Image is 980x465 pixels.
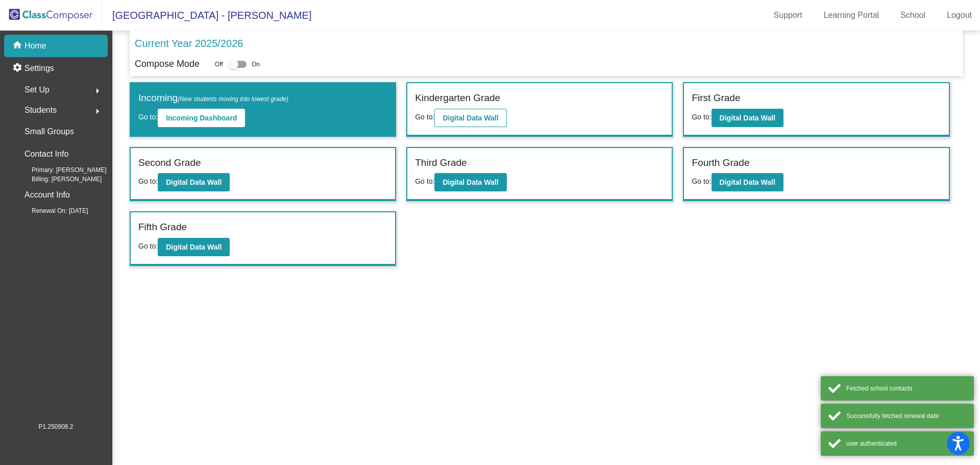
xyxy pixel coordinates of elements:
label: Kindergarten Grade [415,91,500,106]
mat-icon: arrow_right [91,105,104,117]
a: Learning Portal [816,7,888,23]
mat-icon: settings [12,62,24,75]
p: Small Groups [24,125,74,139]
b: Digital Data Wall [720,114,775,122]
button: Incoming Dashboard [158,109,245,127]
span: Go to: [138,177,158,185]
span: Renewal On: [DATE] [15,206,88,215]
label: Incoming [138,91,288,106]
b: Digital Data Wall [443,114,498,122]
span: [GEOGRAPHIC_DATA] - [PERSON_NAME] [102,7,311,23]
label: Third Grade [415,156,467,170]
span: Go to: [138,242,158,250]
b: Digital Data Wall [166,178,222,186]
b: Digital Data Wall [166,243,222,251]
mat-icon: home [12,40,24,52]
label: Second Grade [138,156,201,170]
a: School [892,7,934,23]
label: First Grade [692,91,740,106]
a: Support [766,7,811,23]
b: Incoming Dashboard [166,114,237,122]
span: (New students moving into lowest grade) [178,95,288,103]
b: Digital Data Wall [720,178,775,186]
span: Go to: [415,113,434,121]
span: On [252,60,260,69]
mat-icon: arrow_right [91,85,104,97]
button: Digital Data Wall [712,109,783,127]
p: Compose Mode [135,57,200,71]
button: Digital Data Wall [434,109,506,127]
span: Go to: [692,177,711,185]
div: Successfully fetched renewal date [846,411,966,421]
span: Off [215,60,223,69]
button: Digital Data Wall [434,173,506,191]
label: Fourth Grade [692,156,749,170]
span: Set Up [24,83,50,97]
div: Fetched school contacts [846,384,966,393]
span: Billing: [PERSON_NAME] [15,175,102,184]
p: Settings [24,62,54,75]
div: user authenticated [846,439,966,448]
p: Account Info [24,188,70,202]
button: Digital Data Wall [712,173,783,191]
button: Digital Data Wall [158,173,230,191]
span: Students [24,103,57,117]
span: Go to: [415,177,434,185]
span: Primary: [PERSON_NAME] [15,165,107,175]
label: Fifth Grade [138,220,187,235]
p: Home [24,40,46,52]
p: Current Year 2025/2026 [135,36,243,51]
a: Logout [939,7,980,23]
span: Go to: [692,113,711,121]
span: Go to: [138,113,158,121]
p: Contact Info [24,147,68,161]
button: Digital Data Wall [158,238,230,256]
b: Digital Data Wall [443,178,498,186]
